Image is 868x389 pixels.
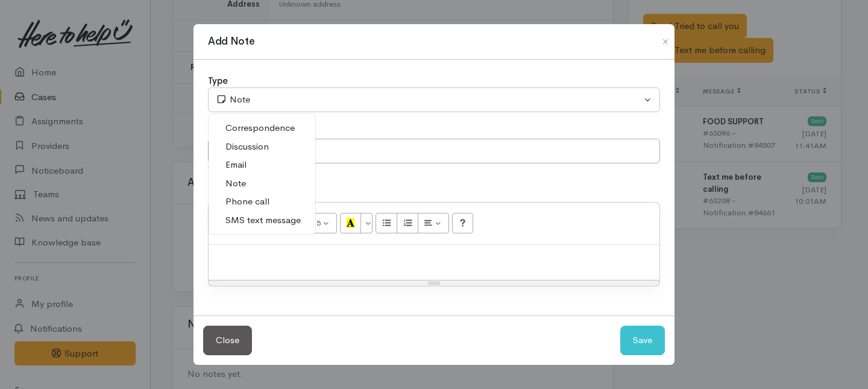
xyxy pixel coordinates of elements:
[656,34,675,49] button: Close
[225,121,295,135] span: Correspondence
[209,280,659,286] div: Resize
[208,87,660,112] button: Note
[376,213,397,233] button: Unordered list (⌘+⇧+NUM7)
[203,326,252,355] button: Close
[208,34,254,49] h1: Add Note
[216,93,641,107] div: Note
[208,163,660,176] div: What's this note about?
[225,195,269,209] span: Phone call
[397,213,418,233] button: Ordered list (⌘+⇧+NUM8)
[225,213,301,227] span: SMS text message
[225,158,247,172] span: Email
[620,326,665,355] button: Save
[452,213,474,233] button: Help
[208,74,228,88] label: Type
[305,213,337,233] button: Font Size
[360,213,373,233] button: More Color
[418,213,449,233] button: Paragraph
[225,140,269,154] span: Discussion
[225,177,246,191] span: Note
[312,218,321,228] span: 15
[340,213,362,233] button: Recent Color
